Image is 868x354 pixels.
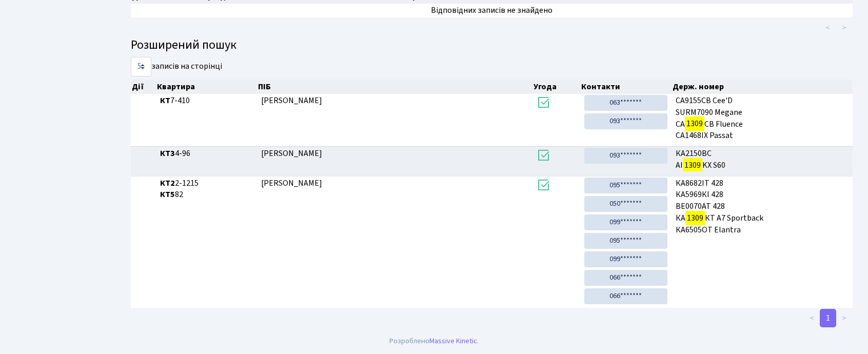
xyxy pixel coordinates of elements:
[261,148,322,159] span: [PERSON_NAME]
[160,148,175,159] b: КТ3
[261,178,322,189] span: [PERSON_NAME]
[131,4,853,17] td: Відповідних записів не знайдено
[156,80,257,94] th: Квартира
[389,336,479,347] div: Розроблено .
[160,189,175,200] b: КТ5
[820,309,836,327] a: 1
[131,38,853,53] h4: Розширений пошук
[580,80,672,94] th: Контакти
[131,57,222,76] label: записів на сторінці
[672,80,853,94] th: Держ. номер
[131,80,156,94] th: Дії
[676,178,849,236] span: КА8682IT 428 КА5969КI 428 ВЕ0070АТ 428 КА КТ A7 Sportback КА6505ОТ Elantra
[160,178,253,201] span: 2-1215 82
[131,57,151,76] select: записів на сторінці
[685,116,704,131] mark: 1309
[676,95,849,142] span: CA9155CB Cee'D SURM7090 Megane СА СВ Fluence СА1468ІХ Passat
[685,211,705,225] mark: 1309
[257,80,533,94] th: ПІБ
[160,95,170,106] b: КТ
[429,336,477,346] a: Massive Kinetic
[683,158,702,172] mark: 1309
[160,95,253,107] span: 7-410
[532,80,580,94] th: Угода
[160,178,175,189] b: КТ2
[676,148,849,171] span: КА2150ВС AI KX S60
[160,148,253,160] span: 4-96
[261,95,322,106] span: [PERSON_NAME]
